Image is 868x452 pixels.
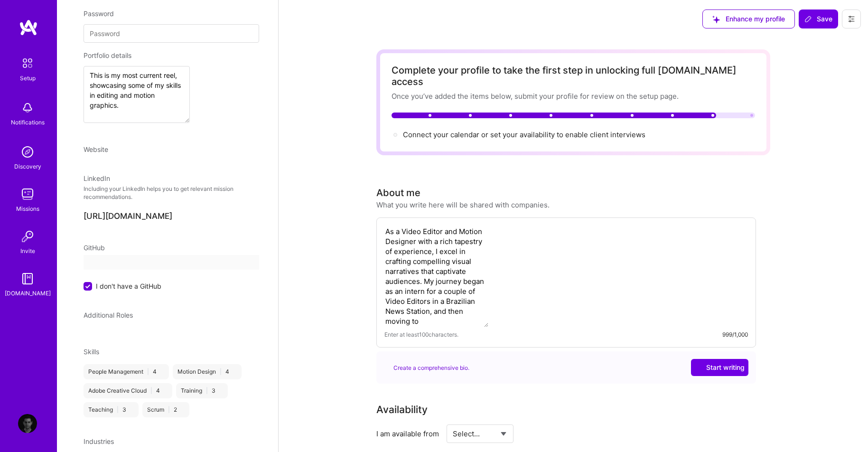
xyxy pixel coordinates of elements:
[84,383,172,398] div: Adobe Creative Cloud 4
[131,408,134,412] i: icon Close
[96,281,161,291] span: I don't have a GitHub
[392,65,755,87] div: Complete your profile to take the first step in unlocking full [DOMAIN_NAME] access
[376,186,420,200] div: About me
[147,368,149,376] span: |
[176,383,228,398] div: Training 3
[117,406,119,414] span: |
[233,370,237,374] i: icon Close
[804,14,832,24] span: Save
[18,185,37,204] img: teamwork
[392,91,755,101] div: Once you’ve added the items below, submit your profile for review on the setup page.
[173,364,242,379] div: Motion Design 4
[384,330,458,339] span: Enter at least 100 characters.
[142,402,189,417] div: Scrum 2
[84,145,108,153] span: Website
[18,98,37,117] img: bell
[84,24,259,43] input: Password
[181,408,185,412] i: icon Close
[84,50,259,60] div: Portfolio details
[84,402,139,417] div: Teaching 3
[84,66,190,123] textarea: This is my most current reel, showcasing some of my skills in editing and motion graphics.
[84,348,99,356] span: Skills
[18,269,37,288] img: guide book
[164,389,168,393] i: icon Close
[14,161,41,171] div: Discovery
[18,53,37,73] img: setup
[722,330,748,339] div: 999/1,000
[5,288,51,298] div: [DOMAIN_NAME]
[84,437,114,445] span: Industries
[691,359,748,376] button: Start writing
[376,200,550,210] div: What you write here will be shared with companies.
[403,130,645,139] span: Connect your calendar or set your availability to enable client interviews
[84,311,133,319] span: Additional Roles
[384,226,488,327] textarea: As a Video Editor and Motion Designer with a rich tapestry of experience, I excel in crafting com...
[695,363,745,372] span: Start writing
[19,19,38,36] img: logo
[168,406,170,414] span: |
[376,429,439,439] div: I am available from
[84,185,259,201] p: Including your LinkedIn helps you to get relevant mission recommendations.
[206,387,208,395] span: |
[84,174,110,182] span: LinkedIn
[20,73,36,83] div: Setup
[799,9,838,28] button: Save
[20,246,35,256] div: Invite
[384,365,390,370] i: icon SuggestedTeams
[84,364,169,379] div: People Management 4
[11,117,45,127] div: Notifications
[18,414,37,433] img: User Avatar
[376,403,428,417] div: Availability
[161,370,164,374] i: icon Close
[16,204,39,214] div: Missions
[84,244,105,252] span: GitHub
[695,364,701,371] i: icon CrystalBallWhite
[384,363,469,373] div: Create a comprehensive bio.
[18,227,37,246] img: Invite
[220,368,222,376] span: |
[84,9,259,19] div: Password
[150,387,152,395] span: |
[18,142,37,161] img: discovery
[16,414,39,433] a: User Avatar
[220,389,223,393] i: icon Close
